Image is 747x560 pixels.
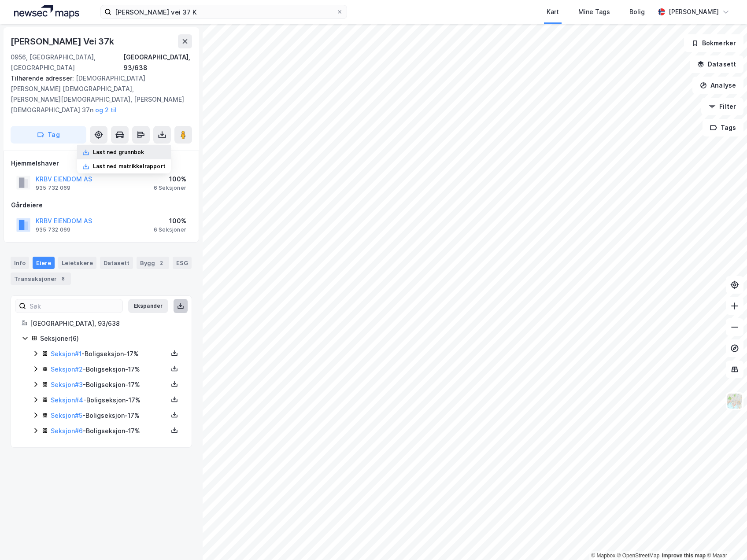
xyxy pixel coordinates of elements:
div: Bygg [137,257,169,269]
div: [PERSON_NAME] [669,7,719,17]
div: 100% [154,216,186,226]
div: [GEOGRAPHIC_DATA], 93/638 [30,318,181,329]
div: Datasett [100,257,133,269]
iframe: Chat Widget [703,518,747,560]
div: - Boligseksjon - 17% [51,410,168,421]
div: Kontrollprogram for chat [703,518,747,560]
div: ESG [173,257,192,269]
a: Seksjon#2 [51,365,83,373]
a: Seksjon#3 [51,381,83,388]
input: Søk på adresse, matrikkel, gårdeiere, leietakere eller personer [111,5,336,18]
button: Tag [11,126,86,144]
div: Hjemmelshaver [11,158,192,169]
a: Mapbox [591,553,615,559]
div: - Boligseksjon - 17% [51,426,168,436]
div: 100% [154,174,186,184]
div: - Boligseksjon - 17% [51,364,168,375]
div: 8 [59,274,67,283]
div: Last ned grunnbok [93,149,144,156]
a: Seksjon#6 [51,427,83,435]
div: Leietakere [58,257,96,269]
button: Analyse [692,77,743,94]
a: Seksjon#4 [51,396,83,404]
input: Søk [26,299,122,313]
button: Tags [703,119,743,136]
button: Bokmerker [684,34,743,52]
div: - Boligseksjon - 17% [51,349,168,359]
div: 935 732 069 [36,184,70,192]
div: 935 732 069 [36,226,70,233]
a: Improve this map [662,553,706,559]
div: Seksjoner ( 6 ) [40,333,181,344]
div: Gårdeiere [11,200,192,210]
div: 6 Seksjoner [154,184,186,192]
div: Last ned matrikkelrapport [93,163,166,170]
span: Tilhørende adresser: [11,74,76,82]
div: 2 [157,258,166,267]
button: Ekspander [128,299,168,313]
a: Seksjon#5 [51,412,82,419]
div: [GEOGRAPHIC_DATA], 93/638 [123,52,192,73]
div: Mine Tags [578,7,610,17]
div: Kart [547,7,559,17]
button: Datasett [690,55,743,73]
img: logo.a4113a55bc3d86da70a041830d287a7e.svg [14,5,79,18]
div: Bolig [629,7,645,17]
div: 0956, [GEOGRAPHIC_DATA], [GEOGRAPHIC_DATA] [11,52,123,73]
div: 6 Seksjoner [154,226,186,233]
a: OpenStreetMap [617,553,660,559]
button: Filter [701,98,743,115]
div: Transaksjoner [11,273,71,285]
a: Seksjon#1 [51,350,81,357]
div: Info [11,257,29,269]
div: - Boligseksjon - 17% [51,395,168,405]
div: - Boligseksjon - 17% [51,379,168,390]
img: Z [726,393,743,409]
div: [PERSON_NAME] Vei 37k [11,34,116,48]
div: Eiere [33,257,55,269]
div: [DEMOGRAPHIC_DATA][PERSON_NAME] [DEMOGRAPHIC_DATA], [PERSON_NAME][DEMOGRAPHIC_DATA], [PERSON_NAME... [11,73,185,115]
